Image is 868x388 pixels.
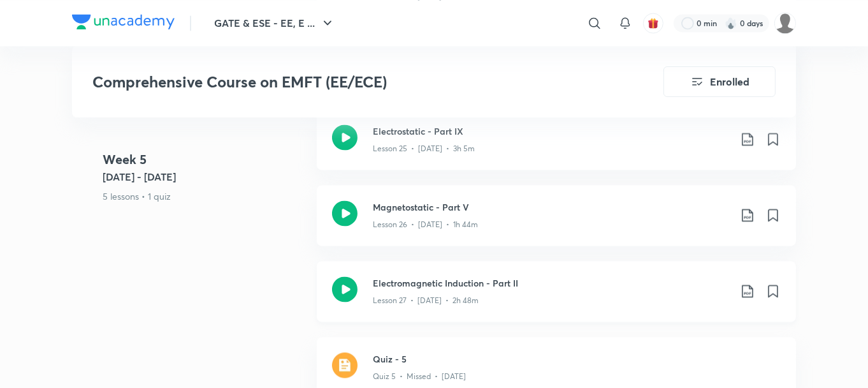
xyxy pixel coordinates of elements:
[332,352,358,378] img: quiz
[206,10,343,36] button: GATE & ESE - EE, E ...
[317,185,796,261] a: Magnetostatic - Part VLesson 26 • [DATE] • 1h 44m
[373,371,466,382] p: Quiz 5 • Missed • [DATE]
[72,14,175,29] img: Company Logo
[725,17,737,29] img: streak
[647,17,659,29] img: avatar
[373,219,478,230] p: Lesson 26 • [DATE] • 1h 44m
[72,14,175,33] a: Company Logo
[317,261,796,337] a: Electromagnetic Induction - Part IILesson 27 • [DATE] • 2h 48m
[317,109,796,185] a: Electrostatic - Part IXLesson 25 • [DATE] • 3h 5m
[373,200,730,214] h3: Magnetostatic - Part V
[373,143,475,154] p: Lesson 25 • [DATE] • 3h 5m
[373,352,781,366] h3: Quiz - 5
[373,276,730,290] h3: Electromagnetic Induction - Part II
[373,124,730,138] h3: Electrostatic - Part IX
[103,169,307,184] h5: [DATE] - [DATE]
[663,66,776,97] button: Enrolled
[92,73,591,91] h3: Comprehensive Course on EMFT (EE/ECE)
[373,295,479,306] p: Lesson 27 • [DATE] • 2h 48m
[774,12,796,34] img: Divyanshu
[103,190,307,203] p: 5 lessons • 1 quiz
[103,150,307,169] h4: Week 5
[643,13,663,33] button: avatar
